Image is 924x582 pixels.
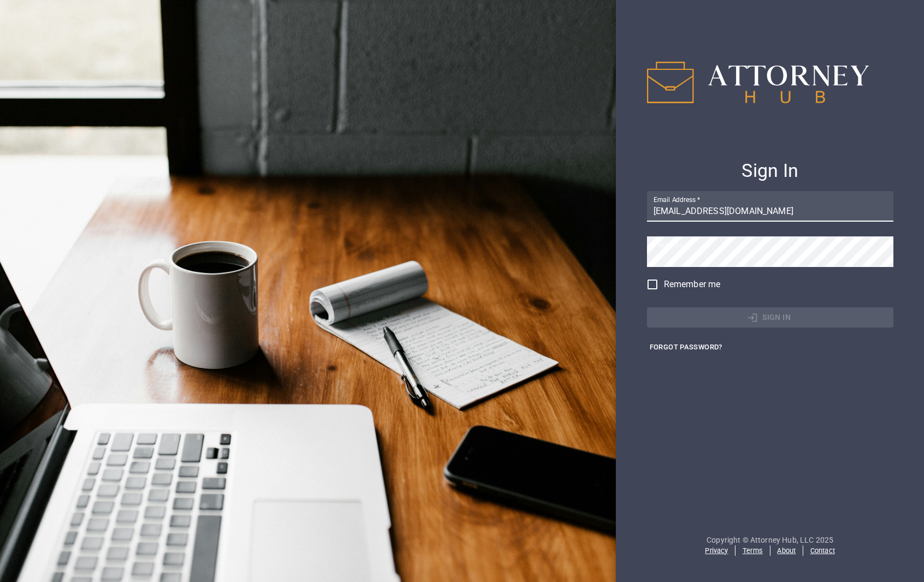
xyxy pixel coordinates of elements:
h4: Sign In [647,159,893,182]
img: IPAH logo [647,62,869,104]
label: Password [654,240,687,250]
button: Forgot Password? [647,339,725,356]
p: Copyright © Attorney Hub, LLC 2025 [647,535,893,545]
a: Contact [810,547,835,555]
label: Email Address [654,195,700,204]
a: Privacy [705,547,728,555]
span: Remember me [664,278,721,291]
a: About [777,547,796,555]
a: Terms [743,547,763,555]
